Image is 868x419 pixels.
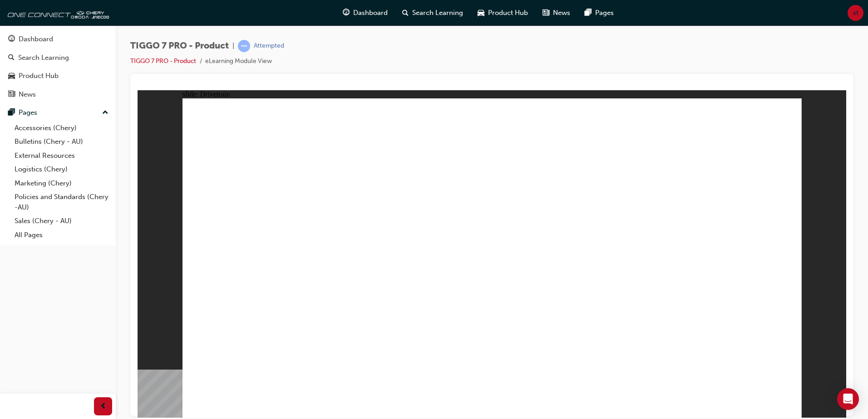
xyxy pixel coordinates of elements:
div: Dashboard [19,34,53,44]
div: Pages [19,107,37,118]
a: Accessories (Chery) [11,121,112,135]
a: car-iconProduct Hub [470,4,535,22]
span: news-icon [542,7,549,19]
a: Bulletins (Chery - AU) [11,135,112,149]
span: TIGGO 7 PRO - Product [130,41,229,51]
img: oneconnect [5,4,109,22]
span: guage-icon [8,35,15,44]
span: Product Hub [488,8,528,18]
a: guage-iconDashboard [335,4,395,22]
a: pages-iconPages [577,4,621,22]
span: pages-icon [585,7,592,19]
a: All Pages [11,228,112,242]
span: Pages [595,8,614,18]
a: External Resources [11,149,112,163]
span: Dashboard [353,8,388,18]
a: TIGGO 7 PRO - Product [130,57,196,65]
span: prev-icon [100,401,107,412]
button: st [848,5,863,21]
a: Search Learning [4,49,112,66]
a: Sales (Chery - AU) [11,214,112,228]
a: search-iconSearch Learning [395,4,470,22]
div: Open Intercom Messenger [837,388,859,410]
span: up-icon [102,107,108,119]
span: pages-icon [8,109,15,117]
button: Pages [4,104,112,121]
span: guage-icon [343,7,350,19]
a: Marketing (Chery) [11,176,112,190]
span: st [853,8,858,18]
div: Product Hub [19,71,59,81]
span: News [553,8,570,18]
span: search-icon [8,54,15,62]
div: News [19,89,36,100]
span: news-icon [8,91,15,99]
a: Logistics (Chery) [11,162,112,176]
a: News [4,86,112,103]
span: | [232,41,234,51]
span: Search Learning [412,8,463,18]
span: car-icon [478,7,484,19]
span: search-icon [402,7,409,19]
li: eLearning Module View [205,56,272,67]
a: Policies and Standards (Chery -AU) [11,190,112,214]
div: Attempted [254,42,284,50]
div: Search Learning [18,53,69,63]
a: Product Hub [4,68,112,84]
a: Dashboard [4,31,112,48]
span: learningRecordVerb_ATTEMPT-icon [238,40,250,52]
button: DashboardSearch LearningProduct HubNews [4,29,112,104]
a: news-iconNews [535,4,577,22]
span: car-icon [8,72,15,80]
